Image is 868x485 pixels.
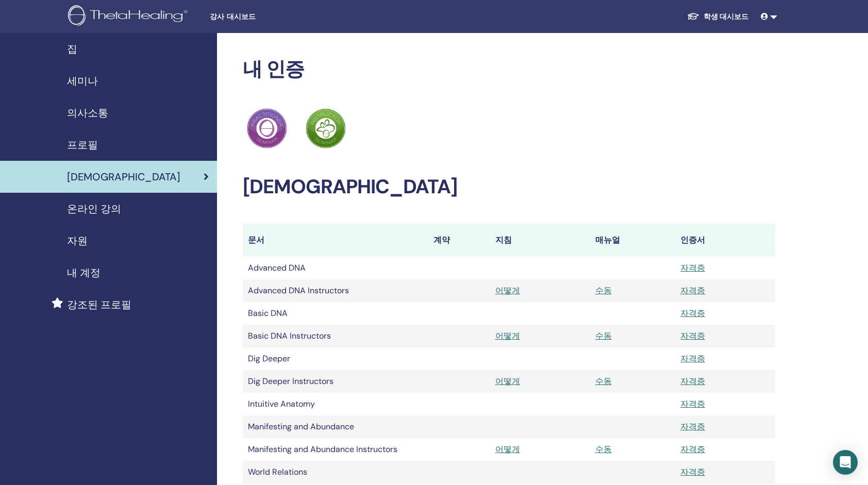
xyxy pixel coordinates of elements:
div: Open Intercom Messenger [833,450,858,475]
a: 학생 대시보드 [679,7,757,26]
span: 세미나 [67,73,98,89]
span: 온라인 강의 [67,201,121,216]
a: 수동 [595,444,612,455]
img: Practitioner [306,108,346,148]
a: 자격증 [680,262,705,273]
a: 자격증 [680,421,705,432]
h2: 내 인증 [243,58,775,81]
h2: [DEMOGRAPHIC_DATA] [243,175,775,199]
span: 집 [67,41,77,57]
a: 수동 [595,330,612,341]
span: 프로필 [67,137,98,153]
a: 자격증 [680,466,705,477]
td: Intuitive Anatomy [243,393,428,415]
td: Advanced DNA Instructors [243,279,428,302]
td: Basic DNA Instructors [243,325,428,347]
a: 어떻게 [495,285,520,296]
span: 내 계정 [67,265,101,280]
td: World Relations [243,461,428,483]
a: 어떻게 [495,376,520,387]
th: 지침 [490,224,590,257]
a: 수동 [595,376,612,387]
span: 강사 대시보드 [210,11,364,22]
th: 매뉴얼 [590,224,675,257]
span: 자원 [67,233,88,248]
td: Advanced DNA [243,257,428,279]
a: 자격증 [680,353,705,364]
td: Dig Deeper Instructors [243,370,428,393]
td: Dig Deeper [243,347,428,370]
a: 자격증 [680,308,705,319]
span: [DEMOGRAPHIC_DATA] [67,169,180,185]
td: Manifesting and Abundance Instructors [243,438,428,461]
img: graduation-cap-white.svg [687,12,699,21]
a: 어떻게 [495,444,520,455]
a: 어떻게 [495,330,520,341]
td: Basic DNA [243,302,428,325]
td: Manifesting and Abundance [243,415,428,438]
a: 자격증 [680,330,705,341]
span: 의사소통 [67,105,108,121]
a: 수동 [595,285,612,296]
a: 자격증 [680,444,705,455]
img: logo.png [68,5,191,28]
th: 문서 [243,224,428,257]
th: 계약 [428,224,490,257]
span: 강조된 프로필 [67,297,131,312]
a: 자격증 [680,398,705,409]
img: Practitioner [247,108,287,148]
a: 자격증 [680,376,705,387]
a: 자격증 [680,285,705,296]
th: 인증서 [675,224,775,257]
